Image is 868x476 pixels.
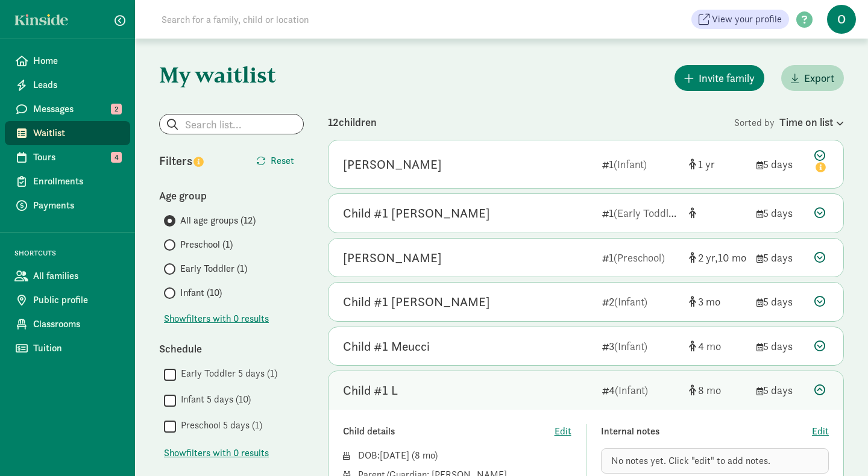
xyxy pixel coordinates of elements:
span: View your profile [712,12,782,27]
span: Show filters with 0 results [164,312,269,326]
span: 8 [415,449,435,462]
span: Leads [33,78,121,92]
div: Ebbie Greenwood [343,248,442,268]
input: Search list... [160,114,303,134]
div: Time on list [779,114,844,130]
span: (Early Toddler) [614,206,681,220]
h1: My waitlist [159,63,304,87]
span: 10 [718,251,746,265]
div: 5 days [756,249,805,266]
div: 5 days [756,156,805,172]
span: 4 [111,152,122,163]
a: Tours 4 [5,145,130,169]
span: Tuition [33,341,121,355]
span: All age groups (12) [180,213,256,228]
label: Preschool 5 days (1) [176,418,262,433]
a: Enrollments [5,169,130,193]
button: Edit [555,424,571,439]
span: 3 [698,295,720,308]
span: Payments [33,198,121,213]
div: 5 days [756,382,805,398]
div: Filters [159,152,231,170]
div: Child #1 L [343,381,398,400]
div: 4 [602,382,679,398]
span: Classrooms [33,317,121,331]
iframe: Chat Widget [808,418,868,476]
span: Early Toddler (1) [180,261,247,276]
span: Public profile [33,293,121,307]
span: 8 [698,383,721,397]
span: O [827,5,856,34]
div: [object Object] [689,249,747,266]
a: Payments [5,193,130,218]
button: Showfilters with 0 results [164,446,269,460]
a: Leads [5,73,130,97]
a: Classrooms [5,312,130,336]
a: Home [5,49,130,73]
div: 5 days [756,205,805,221]
div: 1 [602,205,679,221]
span: 2 [698,251,718,265]
div: Karo Wittig [343,155,442,174]
a: Public profile [5,288,130,312]
span: Infant (10) [180,286,222,300]
label: Early Toddler 5 days (1) [176,366,277,381]
div: 5 days [756,293,805,310]
div: Child #1 Scott [343,292,490,312]
span: 2 [111,104,122,114]
button: Invite family [675,65,764,91]
div: 5 days [756,338,805,354]
input: Search for a family, child or location [154,7,492,31]
div: Child #1 O'Donovan [343,204,490,223]
div: [object Object] [689,338,747,354]
span: Export [804,70,834,86]
a: Messages 2 [5,97,130,121]
span: Waitlist [33,126,121,140]
label: Infant 5 days (10) [176,392,251,407]
span: (Infant) [614,339,647,353]
div: [object Object] [689,382,747,398]
button: Export [781,65,844,91]
div: Age group [159,187,304,204]
span: Messages [33,102,121,116]
span: (Infant) [614,295,647,308]
a: All families [5,264,130,288]
span: (Preschool) [614,251,665,265]
span: Tours [33,150,121,164]
div: Child details [343,424,555,439]
div: Sorted by [734,114,844,130]
div: 12 children [328,114,734,130]
span: Home [33,54,121,68]
span: 4 [698,339,721,353]
div: 3 [602,338,679,354]
a: Waitlist [5,121,130,145]
div: Internal notes [601,424,813,439]
span: No notes yet. Click "edit" to add notes. [611,454,770,467]
span: [DATE] [380,449,409,462]
span: All families [33,269,121,283]
button: Showfilters with 0 results [164,312,269,326]
div: Schedule [159,340,304,357]
span: (Infant) [615,383,648,397]
div: [object Object] [689,205,747,221]
span: Show filters with 0 results [164,446,269,460]
a: Tuition [5,336,130,360]
div: Child #1 Meucci [343,337,430,356]
a: View your profile [691,10,789,29]
button: Reset [247,149,304,173]
span: Invite family [699,70,755,86]
div: [object Object] [689,293,747,310]
span: Enrollments [33,174,121,189]
span: (Infant) [614,157,647,171]
span: 1 [698,157,715,171]
span: Preschool (1) [180,237,233,252]
div: [object Object] [689,156,747,172]
div: 1 [602,249,679,266]
div: DOB: ( ) [358,448,571,463]
span: Reset [271,154,294,168]
div: 1 [602,156,679,172]
div: 2 [602,293,679,310]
